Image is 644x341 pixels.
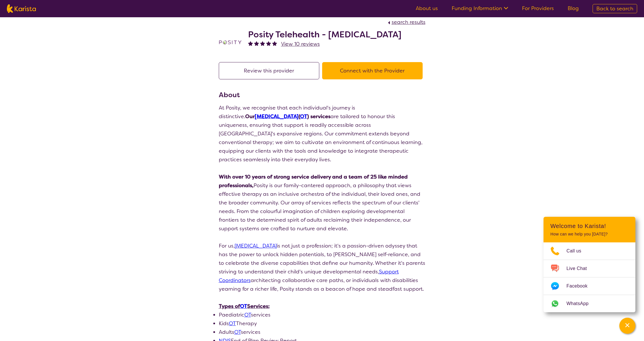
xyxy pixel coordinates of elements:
[522,5,554,12] a: For Providers
[544,217,635,312] div: Channel Menu
[219,90,426,100] h3: About
[219,319,426,328] li: Kids Therapy
[219,311,426,319] li: Paediatric services
[234,329,241,336] a: OT
[219,67,322,74] a: Review this provider
[593,4,637,13] a: Back to search
[266,41,271,46] img: fullstar
[254,41,259,46] img: fullstar
[245,113,330,120] strong: Our ( ) services
[550,232,628,237] p: How can we help you [DATE]?
[416,5,438,12] a: About us
[596,5,633,12] span: Back to search
[322,67,426,74] a: Connect with the Provider
[619,318,635,334] button: Channel Menu
[281,40,320,48] a: View 10 reviews
[544,295,635,312] a: Web link opens in a new tab.
[248,29,401,40] h2: Posity Telehealth - [MEDICAL_DATA]
[229,320,236,327] a: OT
[392,19,426,26] span: search results
[219,173,426,233] p: Posity is our family-cantered approach, a philosophy that views effective therapy as an inclusive...
[272,41,277,46] img: fullstar
[255,113,299,120] a: [MEDICAL_DATA]
[240,303,247,310] a: OT
[322,62,423,79] button: Connect with the Provider
[568,5,579,12] a: Blog
[235,242,277,249] a: [MEDICAL_DATA]
[386,19,426,26] a: search results
[248,41,253,46] img: fullstar
[219,303,270,310] u: Types of Services:
[452,5,508,12] a: Funding Information
[566,299,595,308] span: WhatsApp
[219,104,426,164] p: At Posity, we recognise that each individual's journey is distinctive. are tailored to honour thi...
[219,62,319,79] button: Review this provider
[219,31,242,54] img: t1bslo80pcylnzwjhndq.png
[566,264,594,273] span: Live Chat
[544,242,635,312] ul: Choose channel
[281,41,320,47] span: View 10 reviews
[7,4,36,13] img: Karista logo
[566,247,588,255] span: Call us
[219,268,399,284] a: Support Coordinators
[244,311,251,318] a: OT
[219,242,426,293] p: For us, is not just a profession; it's a passion-driven odyssey that has the power to unlock hidd...
[550,223,628,229] h2: Welcome to Karista!
[219,328,426,336] li: Adults services
[260,41,265,46] img: fullstar
[219,173,408,189] strong: With over 10 years of strong service delivery and a team of 25 like minded professionals,
[566,282,594,290] span: Facebook
[300,113,307,120] a: OT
